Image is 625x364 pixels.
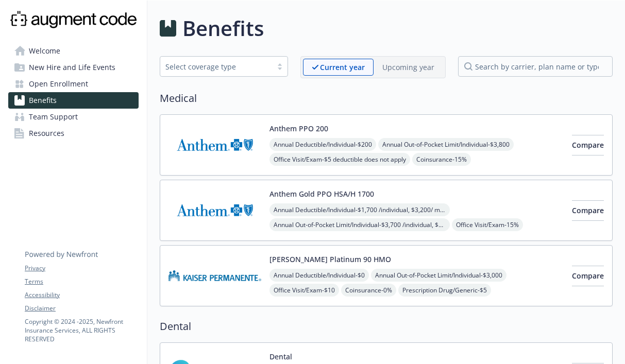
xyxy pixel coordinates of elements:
[8,109,139,125] a: Team Support
[572,200,604,221] button: Compare
[269,123,328,134] button: Anthem PPO 200
[25,290,138,300] a: Accessibility
[382,62,434,73] p: Upcoming year
[572,140,604,150] span: Compare
[168,188,261,232] img: Anthem Blue Cross carrier logo
[8,59,139,76] a: New Hire and Life Events
[320,62,365,73] p: Current year
[269,153,410,166] span: Office Visit/Exam - $5 deductible does not apply
[29,76,88,92] span: Open Enrollment
[25,277,138,286] a: Terms
[572,266,604,286] button: Compare
[572,205,604,215] span: Compare
[572,135,604,155] button: Compare
[572,271,604,281] span: Compare
[168,123,261,167] img: Anthem Blue Cross carrier logo
[8,125,139,142] a: Resources
[165,61,267,72] div: Select coverage type
[378,138,514,151] span: Annual Out-of-Pocket Limit/Individual - $3,800
[25,317,138,343] p: Copyright © 2024 - 2025 , Newfront Insurance Services, ALL RIGHTS RESERVED
[269,203,450,216] span: Annual Deductible/Individual - $1,700 /individual, $3,200/ member
[269,284,339,297] span: Office Visit/Exam - $10
[182,13,264,44] h1: Benefits
[269,254,391,265] button: [PERSON_NAME] Platinum 90 HMO
[29,125,64,142] span: Resources
[269,218,450,231] span: Annual Out-of-Pocket Limit/Individual - $3,700 /individual, $3,700/ member
[452,218,523,231] span: Office Visit/Exam - 15%
[29,109,78,125] span: Team Support
[8,76,139,92] a: Open Enrollment
[398,284,491,297] span: Prescription Drug/Generic - $5
[29,43,60,59] span: Welcome
[458,56,613,77] input: search by carrier, plan name or type
[269,188,374,199] button: Anthem Gold PPO HSA/H 1700
[160,319,613,334] h2: Dental
[29,92,57,109] span: Benefits
[29,59,115,76] span: New Hire and Life Events
[25,264,138,273] a: Privacy
[412,153,471,166] span: Coinsurance - 15%
[25,304,138,313] a: Disclaimer
[341,284,396,297] span: Coinsurance - 0%
[269,269,369,282] span: Annual Deductible/Individual - $0
[168,254,261,298] img: Kaiser Permanente Insurance Company carrier logo
[8,92,139,109] a: Benefits
[269,351,292,362] button: Dental
[8,43,139,59] a: Welcome
[371,269,506,282] span: Annual Out-of-Pocket Limit/Individual - $3,000
[160,91,613,106] h2: Medical
[269,138,376,151] span: Annual Deductible/Individual - $200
